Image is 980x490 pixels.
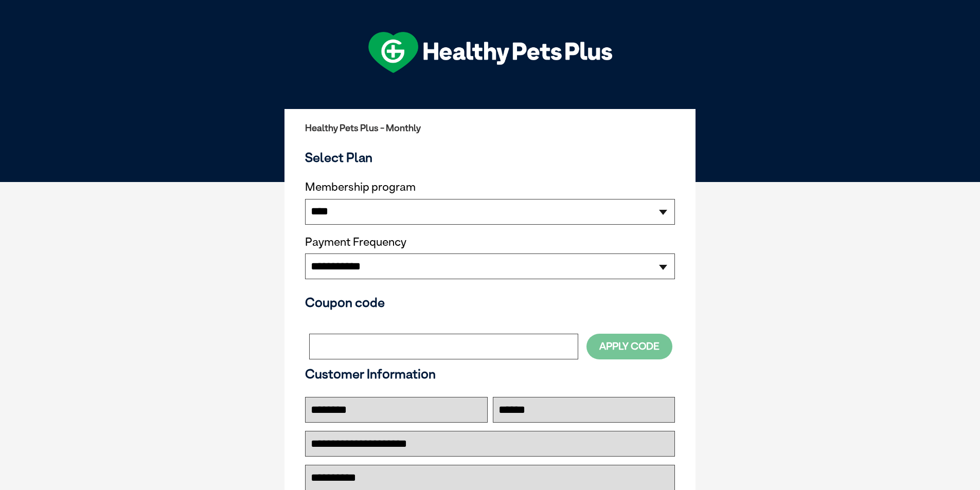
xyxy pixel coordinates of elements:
button: Apply Code [586,334,672,359]
img: hpp-logo-landscape-green-white.png [368,32,612,73]
label: Membership program [305,180,675,194]
h3: Coupon code [305,295,675,310]
label: Payment Frequency [305,235,406,249]
h3: Select Plan [305,150,675,165]
h3: Customer Information [305,366,675,382]
h2: Healthy Pets Plus - Monthly [305,123,675,133]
